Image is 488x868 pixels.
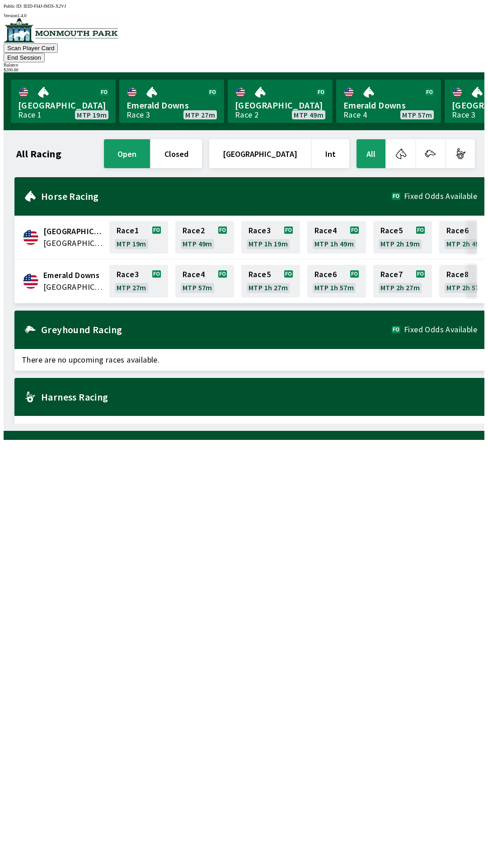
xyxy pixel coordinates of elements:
[314,240,354,247] span: MTP 1h 49m
[294,111,324,118] span: MTP 49m
[185,111,215,118] span: MTP 27m
[43,237,104,249] span: United States
[373,265,432,297] a: Race7MTP 2h 27m
[43,281,104,293] span: United States
[117,271,139,278] span: Race 3
[228,80,333,123] a: [GEOGRAPHIC_DATA]Race 2MTP 49m
[446,284,486,291] span: MTP 2h 57m
[380,240,420,247] span: MTP 2h 19m
[241,221,300,254] a: Race3MTP 1h 19m
[380,227,403,234] span: Race 5
[249,240,288,247] span: MTP 1h 19m
[4,62,484,67] div: Balance
[404,193,477,200] span: Fixed Odds Available
[175,221,234,254] a: Race2MTP 49m
[235,111,258,118] div: Race 2
[18,111,42,118] div: Race 1
[343,99,434,111] span: Emerald Downs
[357,139,385,168] button: All
[117,227,139,234] span: Race 1
[14,416,484,438] span: There are no upcoming races available.
[104,139,150,168] button: open
[235,99,325,111] span: [GEOGRAPHIC_DATA]
[307,221,366,254] a: Race4MTP 1h 49m
[312,139,349,168] button: Int
[404,326,477,333] span: Fixed Odds Available
[209,139,311,168] button: [GEOGRAPHIC_DATA]
[77,111,107,118] span: MTP 19m
[183,227,205,234] span: Race 2
[23,4,66,9] span: IEID-FI4J-IM3S-X2VJ
[249,227,271,234] span: Race 3
[127,111,150,118] div: Race 3
[109,265,168,297] a: Race3MTP 27m
[402,111,432,118] span: MTP 57m
[16,150,61,157] h1: All Racing
[183,240,212,247] span: MTP 49m
[336,80,441,123] a: Emerald DownsRace 4MTP 57m
[4,53,45,62] button: End Session
[4,43,58,53] button: Scan Player Card
[151,139,202,168] button: closed
[314,227,337,234] span: Race 4
[307,265,366,297] a: Race6MTP 1h 57m
[41,393,477,401] h2: Harness Racing
[14,349,484,371] span: There are no upcoming races available.
[4,18,118,42] img: venue logo
[4,13,484,18] div: Version 1.4.0
[446,227,469,234] span: Race 6
[380,284,420,291] span: MTP 2h 27m
[18,99,108,111] span: [GEOGRAPHIC_DATA]
[127,99,217,111] span: Emerald Downs
[117,284,146,291] span: MTP 27m
[380,271,403,278] span: Race 7
[4,67,484,72] div: $ 200.00
[241,265,300,297] a: Race5MTP 1h 27m
[452,111,475,118] div: Race 3
[183,271,205,278] span: Race 4
[11,80,116,123] a: [GEOGRAPHIC_DATA]Race 1MTP 19m
[446,271,469,278] span: Race 8
[119,80,224,123] a: Emerald DownsRace 3MTP 27m
[183,284,212,291] span: MTP 57m
[109,221,168,254] a: Race1MTP 19m
[41,193,392,200] h2: Horse Racing
[249,284,288,291] span: MTP 1h 27m
[314,284,354,291] span: MTP 1h 57m
[4,4,484,9] div: Public ID:
[314,271,337,278] span: Race 6
[446,240,486,247] span: MTP 2h 49m
[43,269,104,281] span: Emerald Downs
[373,221,432,254] a: Race5MTP 2h 19m
[343,111,367,118] div: Race 4
[249,271,271,278] span: Race 5
[117,240,146,247] span: MTP 19m
[43,226,104,237] span: Canterbury Park
[41,326,392,333] h2: Greyhound Racing
[175,265,234,297] a: Race4MTP 57m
